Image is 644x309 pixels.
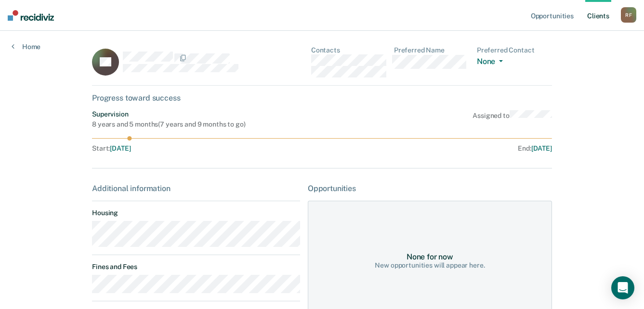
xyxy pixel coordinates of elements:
[92,209,300,217] dt: Housing
[92,120,245,129] div: 8 years and 5 months ( 7 years and 9 months to go )
[92,184,300,193] div: Additional information
[621,7,636,23] button: RF
[407,252,453,261] div: None for now
[308,184,552,193] div: Opportunities
[326,144,552,153] div: End :
[621,7,636,23] div: R F
[110,144,131,152] span: [DATE]
[92,93,552,103] div: Progress toward success
[394,46,469,54] dt: Preferred Name
[92,110,245,118] div: Supervision
[531,144,552,152] span: [DATE]
[473,110,552,129] div: Assigned to
[311,46,386,54] dt: Contacts
[92,263,300,271] dt: Fines and Fees
[477,46,552,54] dt: Preferred Contact
[8,10,54,21] img: Recidiviz
[477,57,507,68] button: None
[611,276,634,299] div: Open Intercom Messenger
[92,144,322,153] div: Start :
[375,261,485,270] div: New opportunities will appear here.
[12,42,40,51] a: Home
